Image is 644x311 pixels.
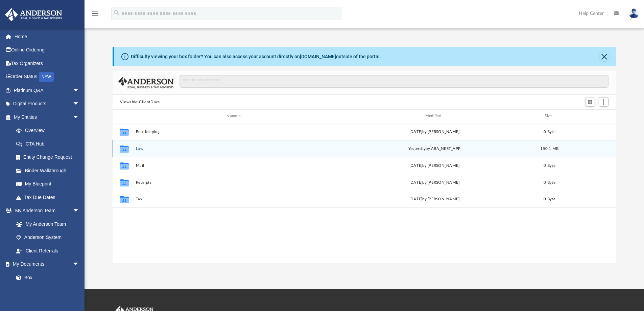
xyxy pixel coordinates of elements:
[336,146,533,152] div: by ABA_NEST_APP
[585,97,595,107] button: Switch to Grid View
[336,162,533,169] div: [DATE] by [PERSON_NAME]
[5,110,90,124] a: My Entitiesarrow_drop_down
[180,75,609,88] input: Search files and folders
[73,258,86,271] span: arrow_drop_down
[544,197,555,201] span: 0 Byte
[5,43,90,57] a: Online Ordering
[540,147,558,150] span: 150.1 MB
[336,129,533,135] div: [DATE] by [PERSON_NAME]
[9,284,86,298] a: Meeting Minutes
[113,9,120,17] i: search
[5,97,90,111] a: Digital Productsarrow_drop_down
[9,271,83,284] a: Box
[9,244,86,258] a: Client Referrals
[336,196,533,202] div: [DATE] by [PERSON_NAME]
[136,130,333,134] button: Bookkeeping
[73,204,86,218] span: arrow_drop_down
[73,97,86,111] span: arrow_drop_down
[135,113,333,119] div: Name
[300,54,336,59] a: [DOMAIN_NAME]
[5,30,90,43] a: Home
[9,177,86,191] a: My Blueprint
[116,113,133,119] div: id
[39,72,54,82] div: NEW
[136,180,333,185] button: Receipts
[3,8,64,21] img: Anderson Advisors Platinum Portal
[91,13,99,18] a: menu
[73,84,86,97] span: arrow_drop_down
[136,163,333,168] button: Mail
[120,99,160,105] button: Viewable-ClientDocs
[336,179,533,185] div: [DATE] by [PERSON_NAME]
[536,113,563,119] div: Size
[5,204,86,218] a: My Anderson Teamarrow_drop_down
[9,137,90,151] a: CTA Hub
[544,180,555,184] span: 0 Byte
[9,124,90,137] a: Overview
[9,217,83,231] a: My Anderson Team
[5,84,90,97] a: Platinum Q&Aarrow_drop_down
[599,97,609,107] button: Add
[91,9,99,18] i: menu
[131,53,381,60] div: Difficulty viewing your box folder? You can also access your account directly on outside of the p...
[336,113,533,119] div: Modified
[566,113,613,119] div: id
[136,197,333,201] button: Tax
[5,70,90,84] a: Order StatusNEW
[9,164,90,177] a: Binder Walkthrough
[113,123,616,263] div: grid
[9,151,90,164] a: Entity Change Request
[9,191,90,204] a: Tax Due Dates
[136,147,333,151] button: Law
[73,110,86,124] span: arrow_drop_down
[5,57,90,70] a: Tax Organizers
[5,258,86,271] a: My Documentsarrow_drop_down
[408,147,426,150] span: yesterday
[544,163,555,167] span: 0 Byte
[629,8,639,18] img: User Pic
[544,130,555,133] span: 0 Byte
[9,231,86,244] a: Anderson System
[599,52,609,61] button: Close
